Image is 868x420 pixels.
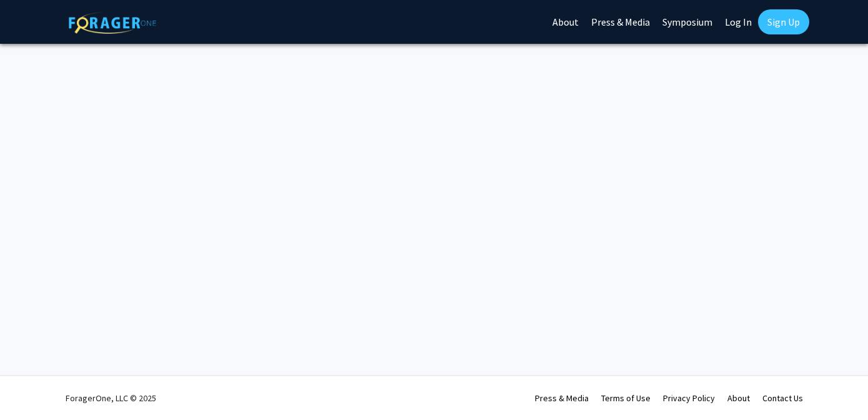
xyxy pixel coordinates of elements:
a: Contact Us [762,392,803,404]
a: About [727,392,750,404]
div: ForagerOne, LLC © 2025 [66,376,156,420]
a: Sign Up [758,9,809,34]
a: Privacy Policy [663,392,715,404]
a: Press & Media [535,392,589,404]
a: Terms of Use [601,392,651,404]
img: ForagerOne Logo [69,12,156,34]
